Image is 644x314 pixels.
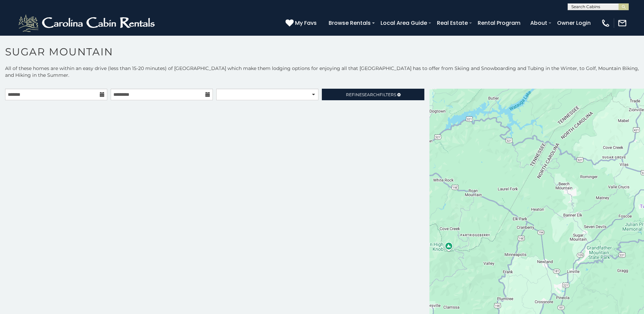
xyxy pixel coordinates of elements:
[362,92,380,97] span: Search
[325,17,374,29] a: Browse Rentals
[286,19,318,28] a: My Favs
[474,17,524,29] a: Rental Program
[295,19,317,27] span: My Favs
[346,92,396,97] span: Refine Filters
[527,17,551,29] a: About
[377,17,430,29] a: Local Area Guide
[554,17,594,29] a: Owner Login
[17,13,158,33] img: White-1-2.png
[322,89,424,100] a: RefineSearchFilters
[601,18,610,28] img: phone-regular-white.png
[618,18,627,28] img: mail-regular-white.png
[434,17,471,29] a: Real Estate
